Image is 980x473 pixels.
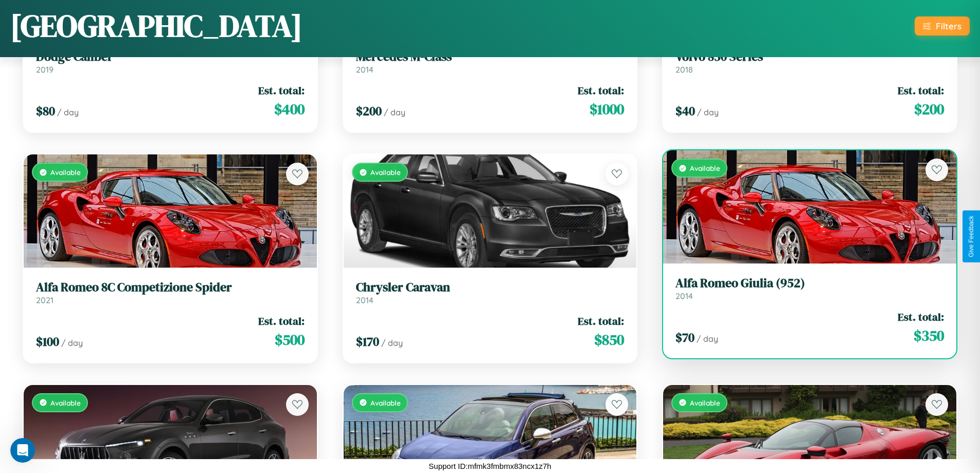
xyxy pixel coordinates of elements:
a: Volvo 850 Series2018 [675,49,944,75]
span: 2014 [356,64,373,75]
h1: [GEOGRAPHIC_DATA] [10,5,302,47]
span: $ 200 [356,102,382,119]
span: $ 40 [675,102,695,119]
span: $ 200 [914,99,944,119]
span: Available [50,398,81,407]
span: 2021 [36,295,54,305]
h3: Alfa Romeo 8C Competizione Spider [36,280,305,295]
h3: Dodge Caliber [36,49,305,64]
span: Est. total: [898,309,944,324]
button: Filters [915,16,970,36]
div: Give Feedback [968,216,975,257]
span: $ 400 [274,99,305,119]
span: / day [61,338,83,348]
span: $ 1000 [590,99,624,119]
a: Dodge Caliber2019 [36,49,305,75]
span: $ 850 [594,329,624,350]
span: $ 350 [914,325,944,346]
span: 2018 [675,64,693,75]
h3: Chrysler Caravan [356,280,625,295]
div: Filters [936,21,961,31]
h3: Volvo 850 Series [675,49,944,64]
a: Chrysler Caravan2014 [356,280,625,305]
span: Available [690,164,720,172]
span: 2019 [36,64,54,75]
span: / day [384,107,405,117]
span: Est. total: [578,83,624,98]
span: Est. total: [258,313,305,328]
a: Mercedes M-Class2014 [356,49,625,75]
span: Available [370,398,401,407]
h3: Alfa Romeo Giulia (952) [675,276,944,291]
iframe: Intercom live chat [10,438,35,463]
span: Available [50,168,81,177]
span: / day [697,334,718,344]
span: $ 80 [36,102,55,119]
span: / day [381,338,403,348]
span: Available [690,398,720,407]
span: Est. total: [258,83,305,98]
span: Available [370,168,401,177]
span: 2014 [675,291,693,301]
span: Est. total: [578,313,624,328]
h3: Mercedes M-Class [356,49,625,64]
span: 2014 [356,295,373,305]
span: / day [697,107,719,117]
p: Support ID: mfmk3fmbmx83ncx1z7h [429,459,551,473]
span: $ 500 [275,329,305,350]
span: $ 100 [36,333,59,350]
span: Est. total: [898,83,944,98]
a: Alfa Romeo Giulia (952)2014 [675,276,944,301]
a: Alfa Romeo 8C Competizione Spider2021 [36,280,305,305]
span: $ 70 [675,329,694,346]
span: $ 170 [356,333,379,350]
span: / day [57,107,79,117]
